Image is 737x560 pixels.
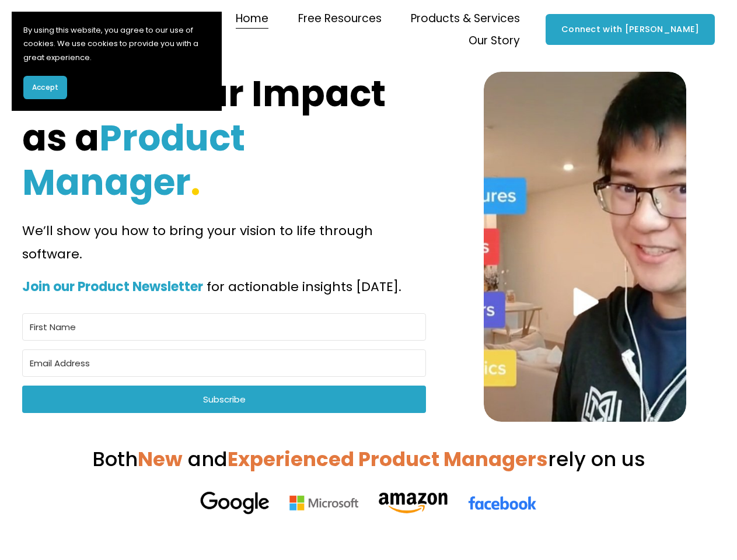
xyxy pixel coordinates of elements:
button: Accept [23,76,67,99]
a: folder dropdown [469,30,520,52]
input: First Name [22,313,427,341]
a: Connect with [PERSON_NAME] [546,14,715,45]
p: By using this website, you agree to our use of cookies. We use cookies to provide you with a grea... [23,23,210,64]
a: folder dropdown [411,8,520,30]
strong: Join our Product Newsletter [22,278,203,296]
span: Free Resources [298,9,382,29]
span: and [188,445,228,473]
span: Products & Services [411,9,520,29]
strong: Unlock Your Impact as a [22,68,393,163]
h3: Both rely on us [22,446,715,473]
button: Subscribe [22,386,427,413]
strong: Product Manager [22,113,253,208]
p: We’ll show you how to bring your vision to life through software. [22,219,427,265]
span: Our Story [469,31,520,51]
strong: Experienced Product Managers [228,445,548,473]
strong: . [191,157,200,208]
a: folder dropdown [298,8,382,30]
section: Cookie banner [12,12,222,111]
input: Email Address [22,349,427,377]
span: Accept [32,82,58,93]
a: Home [236,8,268,30]
strong: New [138,445,183,473]
span: for actionable insights [DATE]. [207,278,401,296]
